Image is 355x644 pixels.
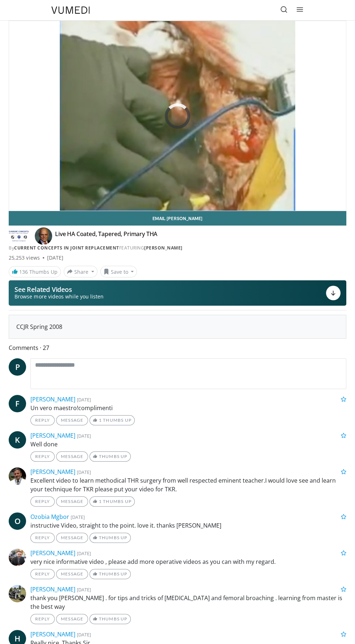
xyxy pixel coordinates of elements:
[56,614,88,624] a: Message
[56,533,88,543] a: Message
[14,245,119,251] a: Current Concepts in Joint Replacement
[9,358,26,376] a: P
[64,266,97,277] button: Share
[30,476,346,494] p: Excellent video to learn methodical THR surgery from well respected eminent teacher.I would love ...
[9,245,346,251] div: By FEATURING
[9,254,40,261] span: 25,253 views
[9,395,26,412] a: F
[56,415,88,425] a: Message
[99,499,102,504] span: 1
[71,514,85,520] small: [DATE]
[30,533,55,543] a: Reply
[9,21,346,211] video-js: Video Player
[9,467,26,485] img: Avatar
[77,586,91,593] small: [DATE]
[35,227,52,245] img: Avatar
[9,343,346,352] span: Comments 27
[30,557,346,566] p: very nice informative video , please add more operative videos as you can with my regard.
[77,550,91,557] small: [DATE]
[9,549,26,566] img: Avatar
[30,496,55,507] a: Reply
[30,432,75,439] a: [PERSON_NAME]
[9,211,346,226] a: Email [PERSON_NAME]
[9,512,26,530] a: O
[30,594,346,611] p: thank you [PERSON_NAME] . for tips and tricks of [MEDICAL_DATA] and femoral broaching . learning ...
[144,245,183,251] a: [PERSON_NAME]
[89,451,130,462] a: Thumbs Up
[14,293,104,300] span: Browse more videos while you listen
[30,614,55,624] a: Reply
[56,496,88,507] a: Message
[89,533,130,543] a: Thumbs Up
[77,396,91,403] small: [DATE]
[77,433,91,439] small: [DATE]
[30,513,69,521] a: Ozobia Mgbor
[30,395,75,403] a: [PERSON_NAME]
[30,569,55,579] a: Reply
[89,569,130,579] a: Thumbs Up
[30,404,346,412] p: Un vero maestro!complimenti
[30,440,346,449] p: Well done
[30,468,75,476] a: [PERSON_NAME]
[30,415,55,425] a: Reply
[9,230,29,242] img: Current Concepts in Joint Replacement
[51,7,90,14] img: VuMedi Logo
[100,266,137,277] button: Save to
[47,254,63,261] div: [DATE]
[77,631,91,638] small: [DATE]
[30,451,55,462] a: Reply
[89,614,130,624] a: Thumbs Up
[30,549,75,557] a: [PERSON_NAME]
[9,431,26,449] a: K
[30,521,346,530] p: instructive Video, straight to the point. love it. thanks [PERSON_NAME]
[55,230,157,242] h4: Live HA Coated, Tapered, Primary THA
[89,496,135,507] a: 1 Thumbs Up
[30,585,75,593] a: [PERSON_NAME]
[19,268,28,275] span: 136
[89,415,135,425] a: 1 Thumbs Up
[16,322,339,331] div: CCJR Spring 2008
[99,417,102,423] span: 1
[9,280,346,306] button: See Related Videos Browse more videos while you listen
[14,286,104,293] p: See Related Videos
[77,469,91,475] small: [DATE]
[56,569,88,579] a: Message
[30,630,75,638] a: [PERSON_NAME]
[56,451,88,462] a: Message
[9,266,61,277] a: 136 Thumbs Up
[9,585,26,602] img: Avatar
